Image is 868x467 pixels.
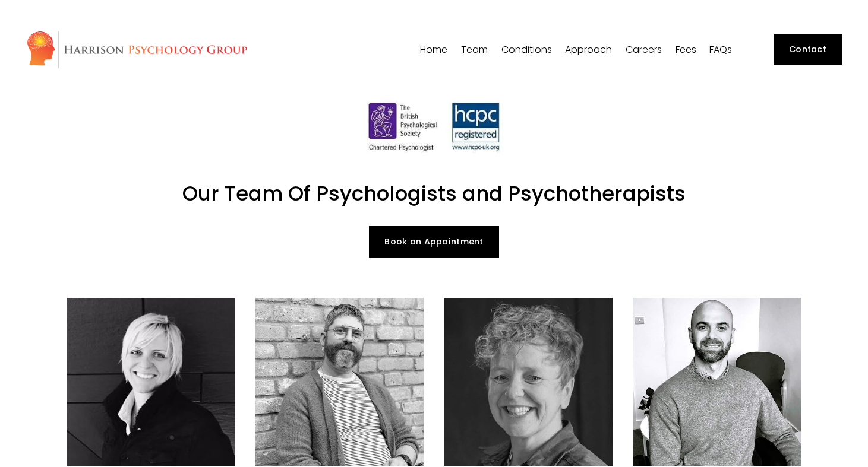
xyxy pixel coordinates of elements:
a: FAQs [709,44,732,55]
a: folder dropdown [461,44,488,55]
a: Careers [626,44,662,55]
span: Approach [565,45,612,55]
a: Book an Appointment [369,226,499,257]
span: Team [461,45,488,55]
span: Conditions [501,45,552,55]
a: Contact [774,34,842,65]
a: Fees [676,44,696,55]
img: HCPC Registered Psychologists London [360,96,509,156]
img: Harrison Psychology Group [26,30,248,69]
h1: Our Team Of Psychologists and Psychotherapists [67,181,801,206]
a: Home [420,44,447,55]
a: folder dropdown [501,44,552,55]
a: folder dropdown [565,44,612,55]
